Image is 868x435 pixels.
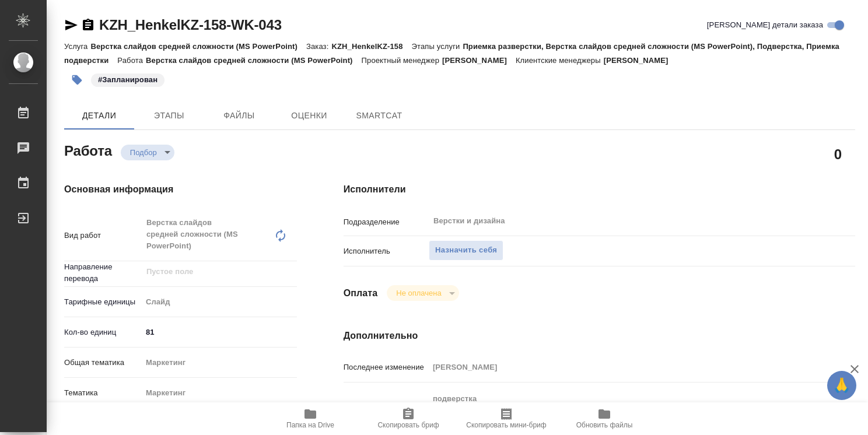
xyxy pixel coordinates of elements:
[64,42,839,65] p: Приемка разверстки, Верстка слайдов средней сложности (MS PowerPoint), Подверстка, Приемка подвер...
[429,359,813,376] input: Пустое поле
[429,389,813,432] textarea: подверстка ждем перевод
[90,42,306,51] p: Верстка слайдов средней сложности (MS PowerPoint)
[832,373,852,398] span: 🙏
[146,56,362,65] p: Верстка слайдов средней сложности (MS PowerPoint)
[64,357,142,369] p: Общая тематика
[127,148,160,157] button: Подбор
[393,288,444,298] button: Не оплачена
[64,18,78,32] button: Скопировать ссылку для ЯМессенджера
[362,56,442,65] p: Проектный менеджер
[145,265,269,279] input: Пустое поле
[344,286,378,300] h4: Оплата
[331,42,411,51] p: KZH_HenkelKZ-158
[457,402,555,435] button: Скопировать мини-бриф
[435,244,497,257] span: Назначить себя
[142,353,297,373] div: Маркетинг
[576,421,633,429] span: Обновить файлы
[516,56,604,65] p: Клиентские менеджеры
[429,240,503,261] button: Назначить себя
[261,402,359,435] button: Папка на Drive
[142,324,297,341] input: ✎ Введи что-нибудь
[442,56,516,65] p: [PERSON_NAME]
[344,216,429,228] p: Подразделение
[81,18,95,32] button: Скопировать ссылку
[121,145,174,160] div: Подбор
[344,362,429,373] p: Последнее изменение
[387,285,459,301] div: Подбор
[64,67,90,93] button: Добавить тэг
[64,183,297,197] h4: Основная информация
[281,108,337,123] span: Оценки
[64,296,142,308] p: Тарифные единицы
[286,421,334,429] span: Папка на Drive
[412,42,463,51] p: Этапы услуги
[359,402,457,435] button: Скопировать бриф
[604,56,677,65] p: [PERSON_NAME]
[306,42,331,51] p: Заказ:
[344,245,429,257] p: Исполнитель
[71,108,127,123] span: Детали
[141,108,197,123] span: Этапы
[64,230,142,241] p: Вид работ
[466,421,546,429] span: Скопировать мини-бриф
[142,292,297,312] div: Слайд
[99,17,282,33] a: KZH_HenkelKZ-158-WK-043
[351,108,407,123] span: SmartCat
[344,329,855,343] h4: Дополнительно
[64,261,142,285] p: Направление перевода
[377,421,439,429] span: Скопировать бриф
[64,139,112,160] h2: Работа
[834,144,842,164] h2: 0
[344,183,855,197] h4: Исполнители
[64,387,142,399] p: Тематика
[64,327,142,338] p: Кол-во единиц
[117,56,146,65] p: Работа
[98,74,157,86] p: #Запланирован
[555,402,653,435] button: Обновить файлы
[827,371,856,400] button: 🙏
[90,74,166,84] span: Запланирован
[707,19,823,31] span: [PERSON_NAME] детали заказа
[64,42,90,51] p: Услуга
[211,108,267,123] span: Файлы
[142,383,297,403] div: Маркетинг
